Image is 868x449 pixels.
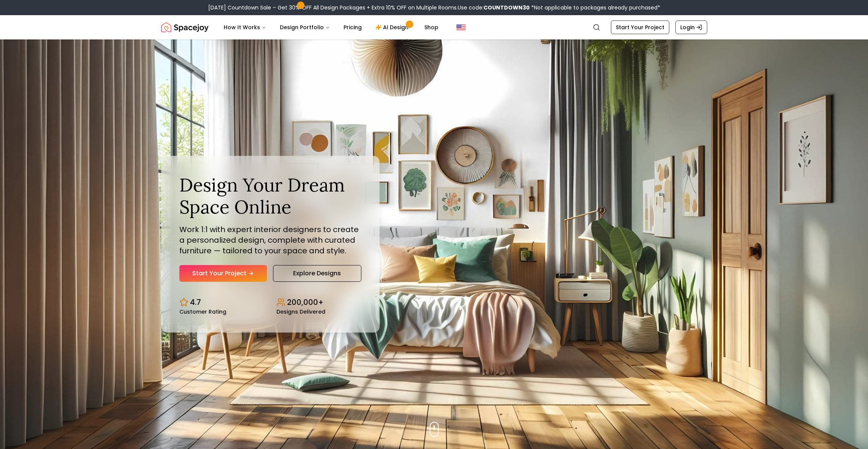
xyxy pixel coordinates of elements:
[276,309,325,314] small: Designs Delivered
[161,20,209,35] a: Spacejoy
[418,20,444,35] a: Shop
[179,174,361,218] h1: Design Your Dream Space Online
[483,4,530,11] b: COUNTDOWN30
[287,297,323,308] p: 200,000+
[274,20,336,35] button: Design Portfolio
[218,20,272,35] button: How It Works
[675,20,707,34] a: Login
[611,20,669,34] a: Start Your Project
[161,20,209,35] img: Spacejoy Logo
[179,265,267,282] a: Start Your Project
[369,20,417,35] a: AI Design
[179,224,361,256] p: Work 1:1 with expert interior designers to create a personalized design, complete with curated fu...
[161,15,707,39] nav: Global
[458,4,530,11] span: Use code:
[457,23,466,32] img: United States
[530,4,660,11] span: *Not applicable to packages already purchased*
[337,20,368,35] a: Pricing
[179,291,361,314] div: Design stats
[273,265,361,282] a: Explore Designs
[208,4,660,11] div: [DATE] Countdown Sale – Get 30% OFF All Design Packages + Extra 10% OFF on Multiple Rooms.
[218,20,444,35] nav: Main
[190,297,201,308] p: 4.7
[179,309,226,314] small: Customer Rating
